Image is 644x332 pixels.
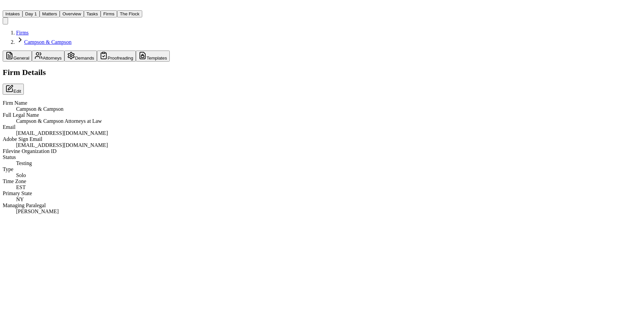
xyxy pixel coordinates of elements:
[3,154,170,160] dt: Status
[3,100,170,106] dt: Firm Name
[3,51,32,62] button: General
[16,184,170,190] div: EST
[16,130,170,136] div: [EMAIL_ADDRESS][DOMAIN_NAME]
[24,39,71,45] a: Campson & Campson
[3,166,170,172] dt: Type
[3,202,170,209] dt: Managing Paralegal
[3,136,170,142] dt: Adobe Sign Email
[16,209,170,215] div: [PERSON_NAME]
[16,160,170,166] div: Testing
[40,11,60,16] a: Matters
[60,10,84,17] button: Overview
[97,51,136,62] button: Proofreading
[32,51,64,62] button: Attorneys
[60,11,84,16] a: Overview
[3,148,170,154] dt: Filevine Organization ID
[84,10,101,17] button: Tasks
[3,4,11,10] a: Home
[40,10,60,17] button: Matters
[101,11,117,16] a: Firms
[3,84,24,95] button: Edit
[3,30,170,45] nav: Breadcrumb
[3,124,170,130] dt: Email
[3,3,11,9] img: Finch Logo
[101,10,117,17] button: Firms
[16,172,170,178] div: Solo
[3,190,170,196] dt: Primary State
[117,10,142,17] button: The Flock
[22,10,40,17] button: Day 1
[16,30,29,35] a: Firms
[3,112,170,118] dt: Full Legal Name
[3,178,170,184] dt: Time Zone
[3,68,170,77] h2: Firm Details
[16,118,170,124] div: Campson & Campson Attorneys at Law
[16,106,170,112] div: Campson & Campson
[16,142,170,148] div: [EMAIL_ADDRESS][DOMAIN_NAME]
[3,11,22,16] a: Intakes
[136,51,170,62] button: Templates
[16,196,170,202] div: NY
[64,51,97,62] button: Demands
[117,11,142,16] a: The Flock
[3,10,22,17] button: Intakes
[22,11,40,16] a: Day 1
[84,11,101,16] a: Tasks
